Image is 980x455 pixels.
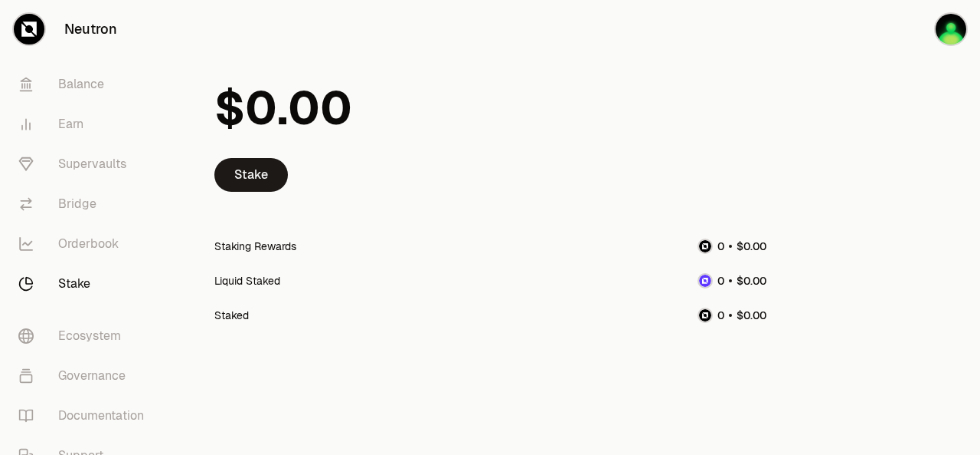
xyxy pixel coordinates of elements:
a: Earn [6,104,165,144]
div: Staking Rewards [214,239,296,254]
a: Balance [6,64,165,104]
img: NTRN Logo [699,240,711,252]
img: Douglas Kamsou [936,14,966,45]
img: dNTRN Logo [699,275,711,287]
a: Documentation [6,396,165,436]
a: Ecosystem [6,316,165,356]
a: Orderbook [6,224,165,264]
a: Supervaults [6,144,165,184]
div: Staked [214,308,249,323]
a: Stake [214,158,288,192]
img: NTRN Logo [699,309,711,321]
a: Bridge [6,184,165,224]
div: Liquid Staked [214,273,280,288]
a: Stake [6,264,165,304]
a: Governance [6,356,165,396]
